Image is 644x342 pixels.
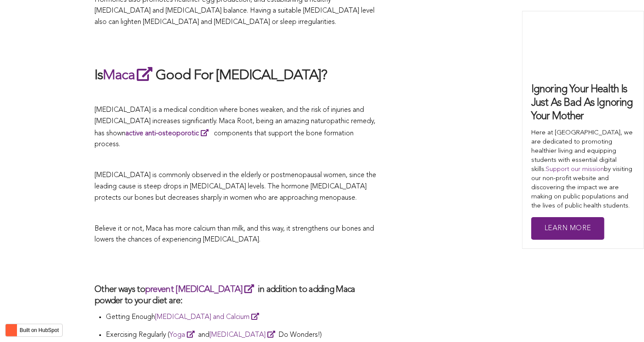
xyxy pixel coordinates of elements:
[103,69,155,83] a: Maca
[600,300,644,342] iframe: Chat Widget
[6,325,16,335] img: HubSpot sprocket logo
[106,311,378,323] p: Getting Enough
[209,332,279,339] a: [MEDICAL_DATA]
[155,314,263,321] a: [MEDICAL_DATA] and Calcium
[5,324,63,337] button: Built on HubSpot
[169,332,198,339] a: Yoga
[94,225,374,244] span: Believe it or not, Maca has more calcium than milk, and this way, it strengthens our bones and lo...
[145,285,258,294] a: prevent [MEDICAL_DATA]
[94,65,378,85] h2: Is Good For [MEDICAL_DATA]?
[94,283,378,307] h3: Other ways to in addition to adding Maca powder to your diet are:
[106,329,378,341] p: Exercising Regularly ( and Do Wonders!)
[16,325,62,336] label: Built on HubSpot
[94,172,376,201] span: [MEDICAL_DATA] is commonly observed in the elderly or postmenopausal women, since the leading cau...
[125,130,212,137] a: active anti-osteoporotic
[531,217,604,240] a: Learn More
[94,107,375,148] span: [MEDICAL_DATA] is a medical condition where bones weaken, and the risk of injuries and [MEDICAL_D...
